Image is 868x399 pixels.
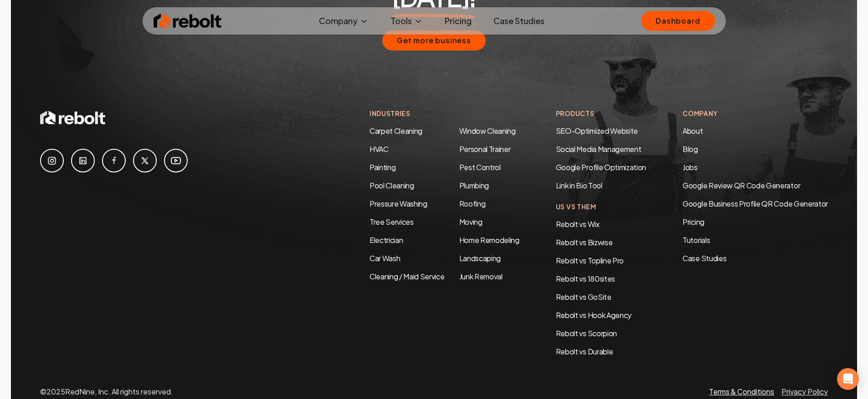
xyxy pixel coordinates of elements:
a: Rebolt vs Bizwise [556,237,613,247]
a: Electrician [370,235,403,245]
a: Rebolt vs Durable [556,347,613,356]
a: Rebolt vs Wix [556,219,600,229]
a: Case Studies [683,253,828,264]
a: Car Wash [370,253,400,263]
a: Roofing [459,199,486,208]
a: Google Business Profile QR Code Generator [683,199,828,208]
h4: Company [683,109,828,118]
a: Rebolt vs 180sites [556,274,615,283]
a: About [683,126,703,136]
a: Pest Control [459,162,501,172]
button: Tools [383,12,430,30]
a: Plumbing [459,181,489,190]
a: Painting [370,162,395,172]
h4: Us Vs Them [556,202,646,212]
a: Carpet Cleaning [370,126,422,136]
a: Home Remodeling [459,235,519,245]
a: Tree Services [370,217,414,227]
h4: Products [556,109,646,118]
a: Moving [459,217,483,227]
img: Rebolt Logo [154,12,222,30]
a: SEO-Optimized Website [556,126,638,136]
a: Landscaping [459,253,501,263]
a: Link in Bio Tool [556,181,602,190]
a: Dashboard [641,11,714,31]
a: Rebolt vs GoSite [556,292,611,302]
a: Google Review QR Code Generator [683,181,800,190]
a: Case Studies [486,12,552,30]
a: Cleaning / Maid Service [370,272,445,281]
a: Personal Trainer [459,144,511,154]
a: Blog [683,144,698,154]
a: Social Media Management [556,144,642,154]
a: Tutorials [683,235,828,246]
a: Junk Removal [459,272,503,281]
a: Pool Cleaning [370,181,414,190]
button: Get more business [382,30,486,51]
a: Terms & Conditions [709,387,774,396]
div: Open Intercom Messenger [837,368,859,390]
p: © 2025 RedNine, Inc. All rights reserved. [40,386,173,397]
a: Jobs [683,162,698,172]
a: Rebolt vs Topline Pro [556,256,624,265]
a: Pricing [683,217,828,227]
h4: Industries [370,109,519,118]
a: Rebolt vs Hook Agency [556,310,632,320]
a: HVAC [370,144,389,154]
a: Rebolt vs Scorpion [556,328,617,338]
a: Window Cleaning [459,126,516,136]
a: Pressure Washing [370,199,427,208]
a: Privacy Policy [781,387,828,396]
button: Company [312,12,376,30]
a: Google Profile Optimization [556,162,646,172]
a: Pricing [437,12,479,30]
